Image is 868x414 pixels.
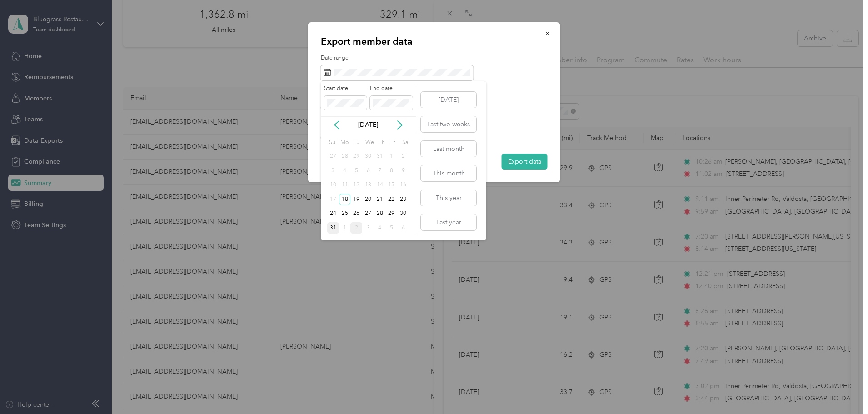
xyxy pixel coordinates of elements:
div: 27 [327,151,339,162]
div: 3 [362,222,374,234]
div: 17 [327,194,339,205]
button: Last two weeks [421,116,476,132]
button: [DATE] [421,92,476,108]
div: 22 [386,194,398,205]
div: 4 [374,222,386,234]
div: 12 [350,180,362,191]
div: 25 [339,208,351,219]
div: 8 [386,165,398,176]
div: 27 [362,208,374,219]
button: Last year [421,214,476,230]
div: 4 [339,165,351,176]
label: Start date [324,85,367,93]
div: 21 [374,194,386,205]
p: [DATE] [349,120,387,130]
div: 5 [350,165,362,176]
div: Mo [339,136,349,149]
div: 15 [386,180,398,191]
div: 30 [362,151,374,162]
div: 7 [374,165,386,176]
div: 31 [374,151,386,162]
label: End date [370,85,413,93]
div: 28 [374,208,386,219]
div: 11 [339,180,351,191]
div: 29 [386,208,398,219]
iframe: Everlance-gr Chat Button Frame [817,363,868,414]
button: Export data [502,154,548,170]
div: 28 [339,151,351,162]
div: 6 [397,222,409,234]
div: 14 [374,180,386,191]
div: 3 [327,165,339,176]
div: 26 [350,208,362,219]
div: 19 [350,194,362,205]
button: This month [421,165,476,181]
div: 5 [386,222,398,234]
div: 6 [362,165,374,176]
div: 9 [397,165,409,176]
div: 24 [327,208,339,219]
div: 30 [397,208,409,219]
div: Sa [400,136,409,149]
label: Date range [321,54,548,62]
div: Su [327,136,336,149]
div: 20 [362,194,374,205]
div: Th [377,136,386,149]
div: 18 [339,194,351,205]
button: This year [421,190,476,206]
div: 29 [350,151,362,162]
div: 10 [327,180,339,191]
div: 13 [362,180,374,191]
div: 16 [397,180,409,191]
div: 31 [327,222,339,234]
div: 1 [386,151,398,162]
button: Last month [421,141,476,157]
p: Export member data [321,35,548,48]
div: 2 [397,151,409,162]
div: 23 [397,194,409,205]
div: We [364,136,374,149]
div: Fr [389,136,397,149]
div: 2 [350,222,362,234]
div: Tu [352,136,360,149]
div: 1 [339,222,351,234]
